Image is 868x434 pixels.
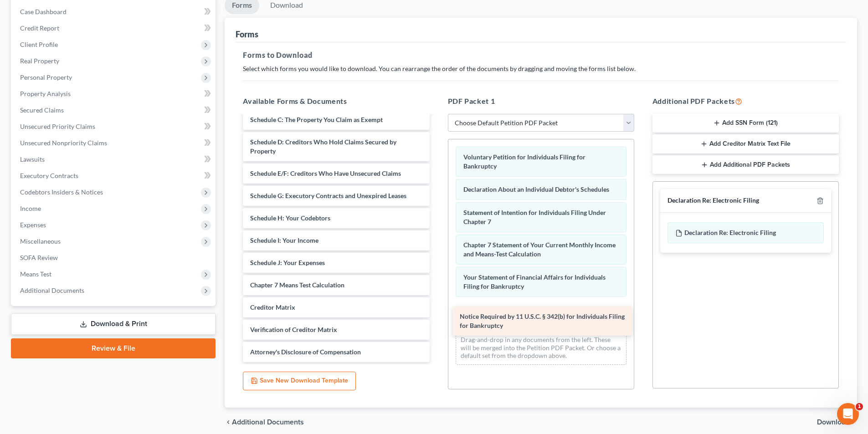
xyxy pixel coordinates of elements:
[20,204,41,212] span: Income
[250,281,344,289] span: Chapter 7 Means Test Calculation
[668,196,759,205] div: Declaration Re: Electronic Filing
[652,134,839,153] button: Add Creditor Matrix Text File
[448,96,634,107] h5: PDF Packet 1
[20,286,84,294] span: Additional Documents
[243,50,839,61] h5: Forms to Download
[243,96,429,107] h5: Available Forms & Documents
[243,64,839,73] p: Select which forms you would like to download. You can rearrange the order of the documents by dr...
[463,241,616,258] span: Chapter 7 Statement of Your Current Monthly Income and Means-Test Calculation
[463,209,606,225] span: Statement of Intention for Individuals Filing Under Chapter 7
[20,123,95,130] span: Unsecured Priority Claims
[684,229,776,236] span: Declaration Re: Electronic Filing
[250,169,401,177] span: Schedule E/F: Creditors Who Have Unsecured Claims
[13,20,216,36] a: Credit Report
[250,326,337,333] span: Verification of Creditor Matrix
[236,29,258,40] div: Forms
[817,419,857,426] button: Download chevron_right
[20,155,45,163] span: Lawsuits
[817,419,850,426] span: Download
[13,4,216,20] a: Case Dashboard
[456,331,627,365] div: Drag-and-drop in any documents from the left. These will be merged into the Petition PDF Packet. ...
[20,172,78,179] span: Executory Contracts
[20,139,107,147] span: Unsecured Nonpriority Claims
[20,188,103,196] span: Codebtors Insiders & Notices
[250,259,325,266] span: Schedule J: Your Expenses
[837,403,859,425] iframe: Intercom live chat
[250,116,383,123] span: Schedule C: The Property You Claim as Exempt
[20,73,72,81] span: Personal Property
[20,237,61,245] span: Miscellaneous
[13,118,216,135] a: Unsecured Priority Claims
[13,135,216,151] a: Unsecured Nonpriority Claims
[11,313,216,335] a: Download & Print
[13,250,216,266] a: SOFA Review
[20,24,59,32] span: Credit Report
[13,168,216,184] a: Executory Contracts
[652,114,839,133] button: Add SSN Form (121)
[250,236,318,244] span: Schedule I: Your Income
[20,254,58,261] span: SOFA Review
[652,96,839,107] h5: Additional PDF Packets
[13,151,216,168] a: Lawsuits
[463,273,606,290] span: Your Statement of Financial Affairs for Individuals Filing for Bankruptcy
[13,86,216,102] a: Property Analysis
[20,221,46,229] span: Expenses
[250,348,361,356] span: Attorney's Disclosure of Compensation
[250,303,295,311] span: Creditor Matrix
[250,192,406,199] span: Schedule G: Executory Contracts and Unexpired Leases
[20,57,59,65] span: Real Property
[232,419,304,426] span: Additional Documents
[11,338,216,358] a: Review & File
[460,312,625,329] span: Notice Required by 11 U.S.C. § 342(b) for Individuals Filing for Bankruptcy
[250,214,330,222] span: Schedule H: Your Codebtors
[20,270,51,278] span: Means Test
[243,372,356,391] button: Save New Download Template
[225,419,304,426] a: chevron_left Additional Documents
[250,138,396,155] span: Schedule D: Creditors Who Hold Claims Secured by Property
[652,155,839,174] button: Add Additional PDF Packets
[856,403,863,410] span: 1
[20,106,64,114] span: Secured Claims
[463,153,586,170] span: Voluntary Petition for Individuals Filing for Bankruptcy
[20,90,71,97] span: Property Analysis
[463,185,609,193] span: Declaration About an Individual Debtor's Schedules
[20,41,58,48] span: Client Profile
[13,102,216,118] a: Secured Claims
[225,419,232,426] i: chevron_left
[20,8,67,15] span: Case Dashboard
